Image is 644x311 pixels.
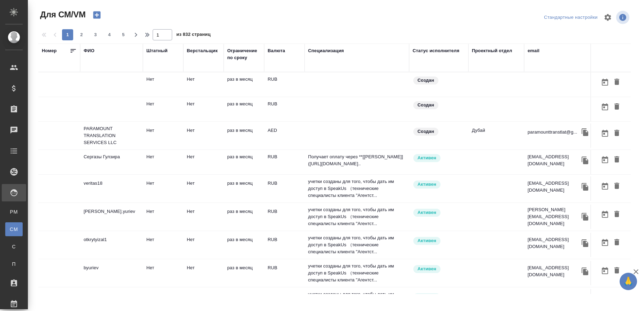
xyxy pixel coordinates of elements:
div: split button [542,12,599,23]
td: AED [264,123,305,148]
td: Нет [183,72,224,97]
div: Ограничение по сроку [227,47,261,61]
div: Рядовой исполнитель: назначай с учетом рейтинга [413,153,465,163]
td: RUB [264,261,305,285]
td: Нет [143,176,183,201]
p: Создан [417,128,434,135]
button: Открыть календарь загрузки [599,180,611,193]
td: [PERSON_NAME].yuriev [80,205,143,229]
div: email [528,47,539,54]
p: Активен [417,154,436,161]
button: Удалить [611,180,623,193]
div: Рядовой исполнитель: назначай с учетом рейтинга [413,264,465,274]
p: Активен [417,265,436,272]
a: П [5,257,23,271]
td: PARAMOUNT TRANSLATION SERVICES LLC [80,122,143,150]
button: Открыть календарь загрузки [599,101,611,113]
p: учетки созданы для того, чтобы дать им доступ в SpeakUs （технические специалисты клиента "Агентст... [308,263,406,284]
button: Открыть календарь загрузки [599,76,611,89]
button: Скопировать [581,293,591,303]
button: Скопировать [580,266,590,277]
a: PM [5,205,23,219]
div: Номер [42,47,57,54]
p: Активен [417,181,436,188]
p: [EMAIL_ADDRESS][DOMAIN_NAME] [528,236,580,250]
button: Удалить [611,208,623,221]
p: Активен [417,209,436,216]
td: раз в месяц [224,176,264,201]
div: ФИО [84,47,94,54]
td: Дубай [468,123,524,148]
span: Для СМ/VM [38,9,86,20]
button: Скопировать [580,155,590,166]
td: RUB [264,233,305,257]
td: RUB [264,176,305,201]
a: С [5,240,23,254]
td: byuriev [80,261,143,285]
button: 5 [118,29,129,40]
button: Открыть календарь загрузки [599,236,611,249]
span: 2 [76,31,87,38]
div: Специализация [308,47,344,54]
span: 4 [104,31,115,38]
button: Скопировать [580,212,590,222]
button: Открыть календарь загрузки [599,208,611,221]
button: Открыть календарь загрузки [599,127,611,140]
div: Рядовой исполнитель: назначай с учетом рейтинга [413,236,465,246]
td: Нет [183,123,224,148]
button: Удалить [611,264,623,277]
td: раз в месяц [224,123,264,148]
td: раз в месяц [224,205,264,229]
p: paramounttranstlat@g... [528,129,577,136]
span: Посмотреть информацию [616,11,631,24]
td: otkrytyizal1 [80,233,143,257]
td: Нет [183,97,224,121]
div: Верстальщик [187,47,218,54]
button: Создать [89,9,105,21]
span: CM [9,226,19,233]
span: С [9,243,19,250]
td: раз в месяц [224,150,264,174]
td: раз в месяц [224,72,264,97]
td: Нет [183,205,224,229]
td: Нет [183,261,224,285]
td: RUB [264,72,305,97]
td: Нет [183,233,224,257]
button: Скопировать [580,238,590,248]
td: раз в месяц [224,97,264,121]
div: Проектный отдел [472,47,512,54]
p: Создан [417,77,434,84]
button: Удалить [611,76,623,89]
button: Открыть календарь загрузки [599,153,611,166]
button: Удалить [611,153,623,166]
button: 2 [76,29,87,40]
td: Нет [183,150,224,174]
button: Удалить [611,127,623,140]
span: из 832 страниц [176,30,210,40]
button: Открыть календарь загрузки [599,293,611,305]
p: [PERSON_NAME][EMAIL_ADDRESS][DOMAIN_NAME] [528,206,580,227]
p: [EMAIL_ADDRESS][DOMAIN_NAME] [528,180,580,194]
button: Открыть календарь загрузки [599,264,611,277]
p: Активен [417,237,436,244]
td: раз в месяц [224,261,264,285]
div: Рядовой исполнитель: назначай с учетом рейтинга [413,293,465,302]
div: Валюта [268,47,285,54]
td: Сергазы Гулзира [80,150,143,174]
td: Нет [143,233,183,257]
button: Удалить [611,293,623,305]
div: Рядовой исполнитель: назначай с учетом рейтинга [413,180,465,189]
span: Настроить таблицу [599,9,616,26]
td: Нет [143,205,183,229]
p: Активен [417,294,436,301]
a: CM [5,222,23,236]
td: veritas18 [80,176,143,201]
span: 3 [90,31,101,38]
p: учетки созданы для того, чтобы дать им доступ в SpeakUs （технические специалисты клиента "Агентст... [308,234,406,255]
button: 4 [104,29,115,40]
div: Рядовой исполнитель: назначай с учетом рейтинга [413,208,465,217]
td: раз в месяц [224,233,264,257]
td: Нет [143,123,183,148]
p: Создан [417,102,434,109]
span: 🙏 [622,274,634,289]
